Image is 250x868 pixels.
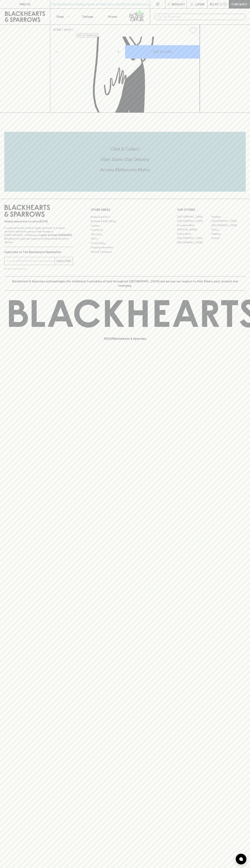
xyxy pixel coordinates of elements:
[75,9,100,24] a: Tastings
[211,228,246,232] a: Fitzroy
[195,2,204,6] p: Login
[4,146,246,152] h5: Click & Collect
[108,14,117,19] p: Stores
[211,215,246,219] a: Braddon
[4,226,73,244] p: It is against the law to sell or supply alcohol to, or to obtain alcohol on behalf of a person un...
[177,215,211,219] a: [GEOGRAPHIC_DATA]
[4,156,246,162] h5: Uber Same-Day Delivery
[56,14,64,19] p: Shop
[76,33,99,38] button: Add to wishlist
[4,220,73,223] p: Sibling owned and run since [DATE]
[172,2,185,6] p: Wishlist
[177,240,211,245] a: [GEOGRAPHIC_DATA]
[82,14,93,19] p: Tastings
[91,237,159,241] a: FAQ's
[177,208,246,212] p: OUR STORES
[91,250,159,254] a: Terms & Conditions
[210,2,218,6] p: $0.00
[56,259,71,263] p: SUBSCRIBE
[91,215,159,219] a: Bottle Drop FAQ's
[4,167,246,173] h5: Across Melbourne Metro
[211,219,246,223] a: [GEOGRAPHIC_DATA]
[211,236,246,240] a: Prahran
[91,232,159,236] a: Gift Cards
[91,208,159,212] p: OTHER AREAS
[50,37,200,113] img: The Season of Seltzer Pack
[91,245,159,250] a: Shipping Information
[39,234,72,236] strong: Liquor License #32064953
[91,219,159,223] a: Business & Bulk Gifting
[100,9,125,24] a: Stores
[4,132,246,192] div: Call to action block
[177,232,211,236] a: Fitzroy North
[177,228,211,232] a: [PERSON_NAME]
[177,219,211,223] a: [GEOGRAPHIC_DATA]
[188,26,198,35] button: Add to wishlist
[91,223,159,228] a: Careers
[239,857,243,861] img: bubble-icon
[177,236,211,240] a: [GEOGRAPHIC_DATA]
[125,45,200,59] button: ADD TO CART
[177,223,211,228] a: Brunswick West
[55,257,73,265] button: SUBSCRIBE
[91,228,159,232] a: Contact Us
[153,50,172,54] p: ADD TO CART
[7,279,243,288] p: Blackhearts & Sparrows acknowledges the traditional Custodians of land throughout [GEOGRAPHIC_DAT...
[211,232,246,236] a: Geelong
[50,9,75,24] button: Shop
[7,258,55,264] input: e.g. jane@blackheartsandsparrows.com.au
[163,14,243,20] input: Try "Pinot noir"
[19,2,31,6] p: FIND US
[53,28,61,31] a: HOME
[224,3,226,5] p: 0
[211,223,246,228] a: [GEOGRAPHIC_DATA]
[4,267,73,271] p: We will never spam you
[64,28,72,31] a: SHOP
[4,250,73,254] p: Subscribe to The Blackhearts Newsletter
[231,2,247,6] p: Checkout
[91,241,159,245] a: Privacy Policy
